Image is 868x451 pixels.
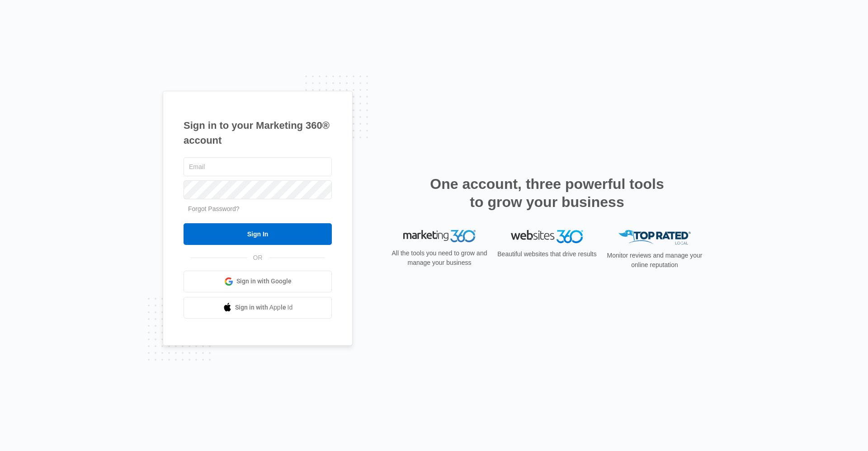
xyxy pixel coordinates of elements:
[184,297,332,319] a: Sign in with Apple Id
[184,271,332,292] a: Sign in with Google
[236,277,292,286] span: Sign in with Google
[496,249,598,259] p: Beautiful websites that drive results
[403,230,476,243] img: Marketing 360
[427,175,667,211] h2: One account, three powerful tools to grow your business
[184,157,332,176] input: Email
[511,230,583,243] img: Websites 360
[184,118,332,148] h1: Sign in to your Marketing 360® account
[235,303,293,312] span: Sign in with Apple Id
[604,251,705,270] p: Monitor reviews and manage your online reputation
[389,249,490,268] p: All the tools you need to grow and manage your business
[184,223,332,245] input: Sign In
[188,205,240,212] a: Forgot Password?
[618,230,691,245] img: Top Rated Local
[247,253,269,263] span: OR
